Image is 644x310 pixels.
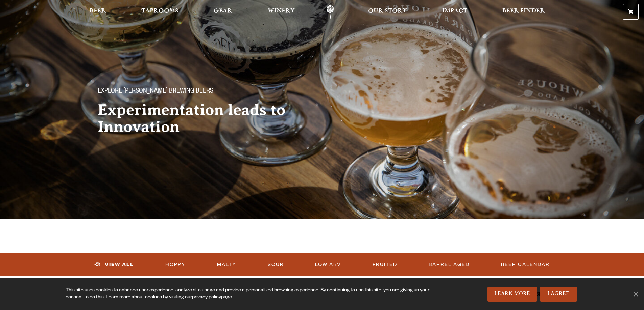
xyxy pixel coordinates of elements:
[317,4,343,20] a: Odell Home
[98,102,309,135] h2: Experimentation leads to Innovation
[364,4,411,20] a: Our Story
[370,257,400,273] a: Fruited
[312,257,344,273] a: Low ABV
[141,8,178,14] span: Taprooms
[632,291,639,298] span: No
[442,8,467,14] span: Impact
[192,295,221,300] a: privacy policy
[498,257,552,273] a: Beer Calendar
[540,287,577,302] a: I Agree
[438,4,472,20] a: Impact
[137,4,183,20] a: Taprooms
[92,257,137,273] a: View All
[66,287,432,301] div: This site uses cookies to enhance user experience, analyze site usage and provide a personalized ...
[98,87,213,96] span: Explore [PERSON_NAME] Brewing Beers
[487,287,537,302] a: Learn More
[502,8,545,14] span: Beer Finder
[85,4,111,20] a: Beer
[368,8,407,14] span: Our Story
[498,4,549,20] a: Beer Finder
[426,257,472,273] a: Barrel Aged
[263,4,299,20] a: Winery
[265,257,287,273] a: Sour
[214,8,232,14] span: Gear
[163,257,188,273] a: Hoppy
[268,8,295,14] span: Winery
[90,8,106,14] span: Beer
[209,4,237,20] a: Gear
[214,257,239,273] a: Malty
